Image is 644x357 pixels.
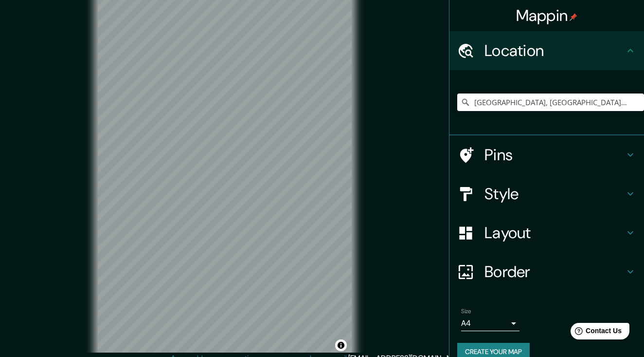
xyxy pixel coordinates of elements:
[484,184,625,204] h4: Style
[484,41,625,60] h4: Location
[461,316,519,331] div: A4
[484,262,625,282] h4: Border
[449,31,644,70] div: Location
[484,223,625,243] h4: Layout
[449,213,644,252] div: Layout
[484,145,625,165] h4: Pins
[449,174,644,213] div: Style
[516,6,578,25] h4: Mappin
[449,252,644,291] div: Border
[461,307,471,316] label: Size
[335,339,347,351] button: Toggle attribution
[457,94,644,111] input: Pick your city or area
[449,135,644,174] div: Pins
[570,13,577,21] img: pin-icon.png
[557,319,633,346] iframe: Help widget launcher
